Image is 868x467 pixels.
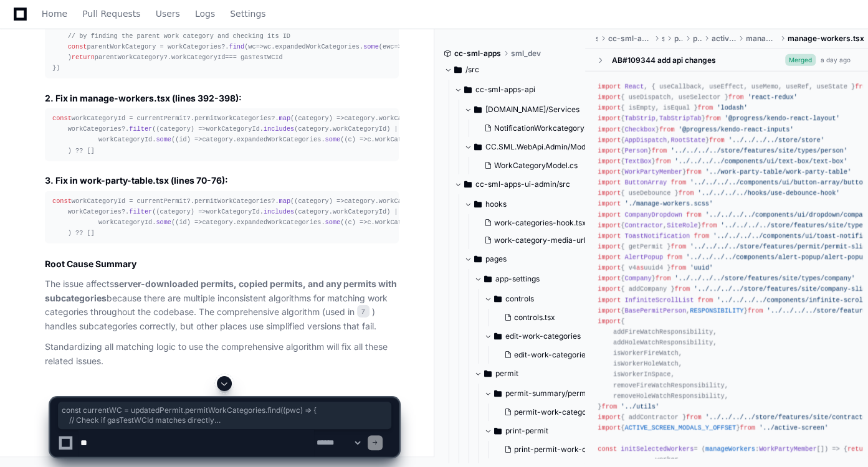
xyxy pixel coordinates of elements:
span: src [595,34,598,44]
span: ewc [383,43,394,50]
span: wc [248,43,255,50]
h3: 2. Fix in manage-workers.tsx (lines 392-398): [45,92,399,105]
button: pages [464,249,596,269]
span: c [348,219,351,226]
button: edit-work-categories.tsx [499,346,602,364]
p: Standardizing all matching logic to use the comprehensive algorithm will fix all these related is... [45,340,399,369]
span: AlertPopup [624,253,663,261]
span: find [229,43,244,50]
span: import [598,158,621,165]
span: cc-sml-apps-ui-mobile [608,34,651,44]
svg: Directory [494,329,502,344]
span: cc-sml-apps-api [475,85,535,95]
span: work-categories-hook.tsx [494,218,586,228]
span: some [325,219,340,226]
span: from [659,126,675,133]
span: SiteRole [667,222,697,229]
button: permit [474,364,606,384]
span: const [52,115,72,122]
span: pages [485,254,507,264]
span: category [298,115,328,122]
span: Person [624,147,647,154]
span: import [598,243,621,250]
span: ( ) => [294,197,344,205]
button: controls.tsx [499,309,602,326]
span: /src [465,65,479,75]
span: '@progress/kendo-react-layout' [725,115,840,123]
span: c [348,136,351,143]
span: includes [264,208,294,215]
span: import [598,115,621,123]
span: Logs [195,10,215,17]
span: import [598,105,621,112]
span: Users [156,10,180,17]
span: 'lodash' [717,105,747,112]
span: manage-workers [746,34,778,44]
p: The issue affects because there are multiple inconsistent algorithms for matching work categories... [45,277,399,334]
span: import [598,211,621,219]
span: ( ) => [156,208,206,215]
span: active-screen [712,34,736,44]
span: includes [264,125,294,133]
span: workCategoryId [333,125,386,133]
span: from [698,296,713,304]
span: as [636,264,644,271]
span: '../../../../store/features/site/types/person' [670,147,847,154]
span: from [694,232,709,240]
span: some [325,136,340,143]
span: filter [129,125,152,133]
span: import [598,179,621,186]
button: work-category-media-urls.tsx [479,232,599,249]
div: AB#109344 add api changes [611,55,715,65]
span: React [624,83,644,90]
span: TextBox [624,158,651,165]
span: from [670,179,686,186]
span: from [686,211,702,219]
button: CC.SML.WebApi.Admin/Models/Responses [464,137,596,157]
span: permit [495,369,518,379]
svg: Directory [494,291,502,306]
span: ToastNotification [624,232,690,240]
span: from [686,168,702,176]
svg: Directory [484,366,492,381]
span: some [363,43,379,50]
span: RESPONSIBILITY [690,307,743,314]
span: pages [674,34,683,44]
span: return [72,54,95,61]
span: '../work-party-table/work-party-table' [705,168,851,176]
span: import [598,93,621,101]
button: app-settings [474,269,606,289]
span: import [598,126,621,133]
span: import [598,232,621,240]
span: id [179,136,186,143]
span: workCategoryId [375,219,429,226]
span: Pull Requests [82,10,140,17]
span: category [160,125,191,133]
span: cc-sml-apps-ui-admin/src [475,179,570,189]
span: manage-workers.tsx [788,34,864,44]
h2: Root Cause Summary [45,258,399,270]
span: edit-work-categories [505,331,581,341]
span: import [598,253,621,261]
svg: Directory [474,102,482,117]
button: WorkCategoryModel.cs [479,157,589,174]
span: permit [692,34,701,44]
span: workCategoryId [171,54,225,61]
span: permitWorkCategories [194,197,271,205]
span: workCategoryId [379,115,432,122]
div: workCategoryId = currentPermit?. ?. ( category. ) ?? [] matchingWorkCategories = workCategories?.... [52,196,391,239]
span: './manage-workers.scss' [624,200,713,208]
span: expandedWorkCategories [237,219,322,226]
span: id [179,219,186,226]
span: [DOMAIN_NAME]/Services [485,105,579,115]
span: from [667,253,682,261]
span: expandedWorkCategories [237,136,322,143]
button: controls [484,289,609,309]
span: from [748,307,763,314]
span: import [598,296,621,304]
span: '../../../../store/store' [728,136,824,144]
span: Home [42,10,67,17]
svg: Directory [464,82,472,97]
span: some [156,136,171,143]
svg: Directory [474,252,482,267]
